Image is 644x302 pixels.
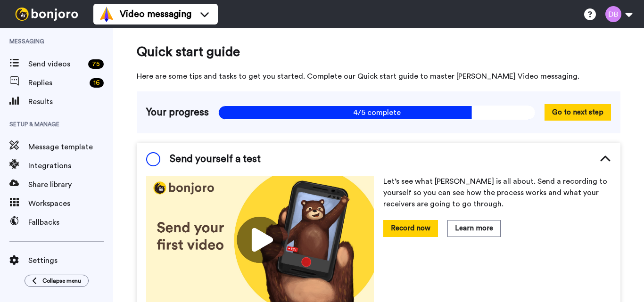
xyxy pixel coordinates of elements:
[28,179,113,190] span: Share library
[28,58,84,70] span: Send videos
[146,106,209,120] span: Your progress
[28,96,113,107] span: Results
[99,7,114,22] img: vm-color.svg
[447,220,501,237] button: Learn more
[137,42,620,61] span: Quick start guide
[170,152,261,166] span: Send yourself a test
[28,77,86,89] span: Replies
[25,275,89,287] button: Collapse menu
[28,141,113,153] span: Message template
[28,198,113,209] span: Workspaces
[383,176,611,210] p: Let’s see what [PERSON_NAME] is all about. Send a recording to yourself so you can see how the pr...
[545,104,611,121] button: Go to next step
[11,8,82,21] img: bj-logo-header-white.svg
[28,255,113,266] span: Settings
[90,78,104,88] div: 16
[218,106,535,120] span: 4/5 complete
[120,8,191,21] span: Video messaging
[28,160,113,171] span: Integrations
[88,59,104,69] div: 75
[137,71,620,82] span: Here are some tips and tasks to get you started. Complete our Quick start guide to master [PERSON...
[383,220,438,237] button: Record now
[42,277,81,285] span: Collapse menu
[28,217,113,228] span: Fallbacks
